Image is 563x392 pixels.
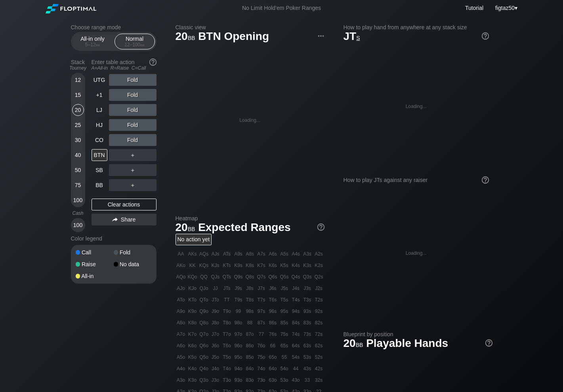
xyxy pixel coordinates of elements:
div: KTo [187,294,198,305]
div: SB [92,164,107,176]
div: A5o [176,352,187,363]
div: 95o [233,352,244,363]
div: 75 [72,179,84,191]
a: Tutorial [465,5,483,11]
img: help.32db89a4.svg [481,32,490,40]
div: ＋ [109,179,156,191]
div: 33 [302,375,313,386]
span: bb [188,33,195,42]
div: KJs [210,260,221,271]
div: Fold [109,134,156,146]
div: AJo [176,283,187,294]
div: 85o [244,352,256,363]
div: A3o [176,375,187,386]
div: A8s [244,248,256,259]
div: Q8s [244,271,256,282]
span: 20 [174,222,197,235]
div: 87o [244,329,256,340]
div: No Limit Hold’em Poker Ranges [230,5,333,13]
div: A4o [176,363,187,374]
div: KQo [187,271,198,282]
div: A9o [176,306,187,317]
div: 97s [256,306,267,317]
h2: How to play hand from anywhere at any stack size [344,24,489,30]
div: ＋ [109,164,156,176]
div: A6o [176,340,187,351]
div: 53s [302,352,313,363]
div: AA [176,248,187,259]
div: 75o [256,352,267,363]
h1: Playable Hands [344,337,492,350]
div: JJ [210,283,221,294]
div: T7o [221,329,233,340]
div: 43s [302,363,313,374]
div: UTG [92,74,107,86]
div: Color legend [71,232,156,245]
div: T6s [267,294,279,305]
div: 84o [244,363,256,374]
div: 74o [256,363,267,374]
div: K4o [187,363,198,374]
div: ATs [221,248,233,259]
div: 86o [244,340,256,351]
div: K7s [256,260,267,271]
div: No data [114,261,152,267]
div: J7s [256,283,267,294]
div: Stack [68,56,88,74]
div: 54s [290,352,302,363]
div: 53o [279,375,290,386]
div: Q6s [267,271,279,282]
img: help.32db89a4.svg [317,223,325,231]
div: QQ [198,271,210,282]
div: Clear actions [92,199,156,210]
div: 64s [290,340,302,351]
div: 92s [313,306,324,317]
div: Q8o [198,317,210,328]
div: K9s [233,260,244,271]
div: A2s [313,248,324,259]
div: CO [92,134,107,146]
div: ATo [176,294,187,305]
div: 88 [244,317,256,328]
div: 94o [233,363,244,374]
div: Q7o [198,329,210,340]
div: 25 [72,119,84,131]
div: 87s [256,317,267,328]
div: J2s [313,283,324,294]
div: T9o [221,306,233,317]
div: 97o [233,329,244,340]
div: K2s [313,260,324,271]
div: 50 [72,164,84,176]
div: QTo [198,294,210,305]
div: T9s [233,294,244,305]
div: A9s [233,248,244,259]
div: 54o [279,363,290,374]
div: J3s [302,283,313,294]
div: J5o [210,352,221,363]
div: 30 [72,134,84,146]
div: KK [187,260,198,271]
div: 55 [279,352,290,363]
h2: Blueprint by position [344,331,492,337]
div: Call [76,250,114,255]
div: A6s [267,248,279,259]
div: Cash [68,210,88,216]
div: TT [221,294,233,305]
div: No action yet [176,234,212,245]
div: 72s [313,329,324,340]
img: help.32db89a4.svg [149,58,157,66]
div: 99 [233,306,244,317]
div: 73o [256,375,267,386]
div: A7s [256,248,267,259]
div: Q4o [198,363,210,374]
div: AQs [198,248,210,259]
div: LJ [92,104,107,116]
div: 94s [290,306,302,317]
div: J8s [244,283,256,294]
div: J3o [210,375,221,386]
span: bb [96,42,100,47]
div: T3s [302,294,313,305]
img: ellipsis.fd386fe8.svg [317,32,325,40]
div: Share [92,214,156,225]
div: Enter table action [92,56,156,74]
